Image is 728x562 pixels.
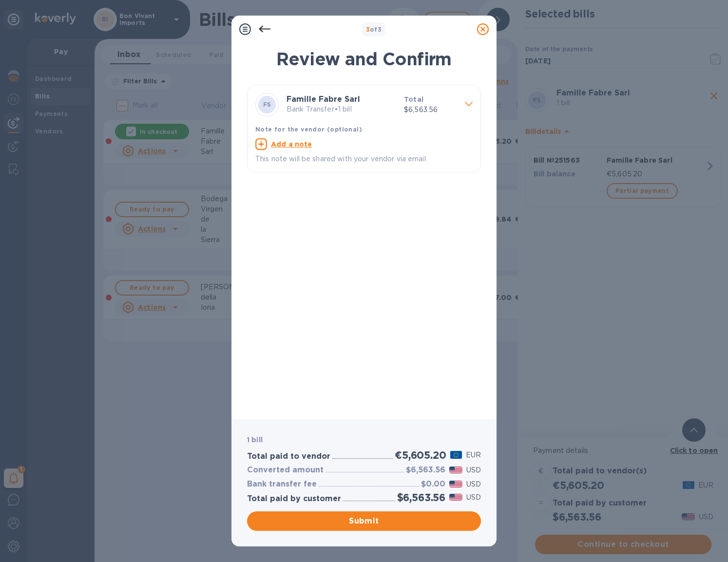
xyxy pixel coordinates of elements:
button: Submit [247,511,481,531]
h3: Bank transfer fee [247,480,317,489]
p: EUR [466,450,481,460]
b: of 3 [366,26,382,33]
img: USD [449,467,462,473]
h2: €5,605.20 [395,449,446,461]
img: USD [449,481,462,487]
p: This note will be shared with your vendor via email [255,154,473,164]
b: Total [404,95,423,103]
p: USD [466,479,481,489]
h3: Total paid to vendor [247,452,330,461]
p: USD [466,465,481,475]
u: Add a note [271,140,312,148]
img: USD [449,494,462,501]
p: Bank Transfer • 1 bill [287,104,396,114]
h3: $0.00 [421,480,445,489]
h1: Review and Confirm [247,49,481,69]
p: $6,563.56 [404,105,457,115]
h3: $6,563.56 [406,466,445,475]
span: Submit [255,515,473,527]
b: Note for the vendor (optional) [255,126,362,133]
h3: Converted amount [247,466,324,475]
b: 1 bill [247,436,263,444]
b: FS [263,101,271,108]
h2: $6,563.56 [397,491,445,504]
h3: Total paid by customer [247,494,341,504]
p: USD [466,492,481,503]
span: 3 [366,26,370,33]
b: Famille Fabre Sarl [287,94,360,104]
div: FSFamille Fabre SarlBank Transfer•1 billTotal$6,563.56Note for the vendor (optional)Add a noteThi... [255,93,473,164]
